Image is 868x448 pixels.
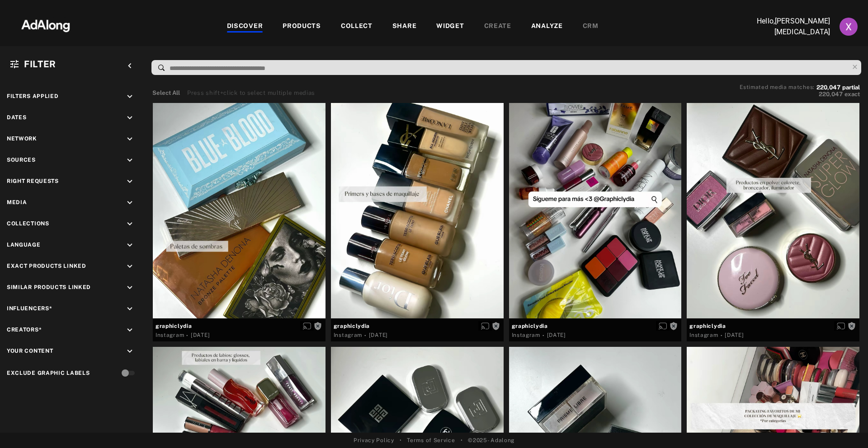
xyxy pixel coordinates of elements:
[7,327,42,333] span: Creators*
[125,177,135,187] i: keyboard_arrow_down
[341,21,373,32] div: COLLECT
[436,21,464,32] div: WIDGET
[6,11,85,38] img: 63233d7d88ed69de3c212112c67096b6.png
[740,90,860,99] button: 220,047exact
[334,322,501,330] span: graphiclydia
[740,16,830,37] p: Hello, [PERSON_NAME][MEDICAL_DATA]
[125,113,135,123] i: keyboard_arrow_down
[7,348,53,354] span: Your Content
[125,198,135,208] i: keyboard_arrow_down
[156,331,184,339] div: Instagram
[478,321,492,331] button: Enable diffusion on this media
[125,304,135,314] i: keyboard_arrow_down
[670,322,678,329] span: Rights not requested
[392,21,417,32] div: SHARE
[848,322,856,329] span: Rights not requested
[547,332,566,338] time: 2025-04-17T10:06:25.000Z
[125,261,135,271] i: keyboard_arrow_down
[125,325,135,335] i: keyboard_arrow_down
[725,332,744,338] time: 2025-04-17T10:06:25.000Z
[7,178,59,184] span: Right Requests
[125,155,135,165] i: keyboard_arrow_down
[740,84,815,90] span: Estimated media matches:
[125,134,135,144] i: keyboard_arrow_down
[7,263,86,269] span: Exact Products Linked
[354,436,394,444] a: Privacy Policy
[837,15,860,38] button: Account settings
[492,322,500,329] span: Rights not requested
[542,332,545,339] span: ·
[7,93,59,99] span: Filters applied
[834,321,848,331] button: Enable diffusion on this media
[125,346,135,356] i: keyboard_arrow_down
[191,332,210,338] time: 2025-04-17T10:06:25.000Z
[24,59,56,70] span: Filter
[468,436,514,444] span: © 2025 - Adalong
[125,61,135,71] i: keyboard_arrow_left
[689,322,857,330] span: graphiclydia
[156,322,323,330] span: graphiclydia
[364,332,367,339] span: ·
[816,85,860,90] button: 220,047partial
[125,219,135,229] i: keyboard_arrow_down
[7,157,36,163] span: Sources
[484,21,511,32] div: CREATE
[7,369,90,377] div: Exclude Graphic Labels
[512,322,679,330] span: graphiclydia
[227,21,263,32] div: DISCOVER
[7,114,27,121] span: Dates
[334,331,362,339] div: Instagram
[186,332,189,339] span: ·
[7,284,91,290] span: Similar Products Linked
[819,91,843,98] span: 220,047
[7,305,52,312] span: Influencers*
[583,21,599,32] div: CRM
[7,135,37,142] span: Network
[300,321,314,331] button: Enable diffusion on this media
[283,21,321,32] div: PRODUCTS
[125,92,135,102] i: keyboard_arrow_down
[7,242,41,248] span: Language
[816,84,840,91] span: 220,047
[461,436,463,444] span: •
[125,240,135,250] i: keyboard_arrow_down
[512,331,540,339] div: Instagram
[369,332,388,338] time: 2025-04-17T10:06:25.000Z
[721,332,723,339] span: ·
[407,436,455,444] a: Terms of Service
[400,436,402,444] span: •
[314,322,322,329] span: Rights not requested
[187,89,315,98] div: Press shift+click to select multiple medias
[656,321,670,331] button: Enable diffusion on this media
[531,21,563,32] div: ANALYZE
[689,331,718,339] div: Instagram
[7,220,49,227] span: Collections
[152,89,180,98] button: Select All
[125,283,135,293] i: keyboard_arrow_down
[840,18,858,36] img: ACg8ocIeibvRD7J2-IYIk9ydjyA4UE2svsrAW2Q46G6DHbrZKzxTvA=s96-c
[7,199,27,205] span: Media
